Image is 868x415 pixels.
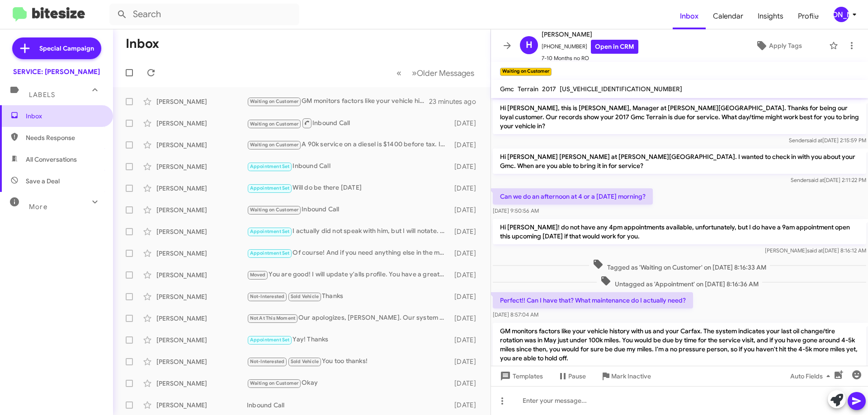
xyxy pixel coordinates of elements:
div: [PERSON_NAME] [834,7,849,22]
span: Untagged as 'Appointment' on [DATE] 8:16:36 AM [597,275,762,289]
span: said at [808,177,824,183]
p: Can we do an afternoon at 4 or a [DATE] morning? [493,188,653,205]
div: [DATE] [450,292,483,301]
small: Waiting on Customer [500,68,552,76]
span: Not-Interested [250,294,285,299]
div: [PERSON_NAME] [156,119,247,128]
span: Sold Vehicle [291,294,319,299]
div: [PERSON_NAME] [156,401,247,410]
span: said at [807,137,822,144]
span: Moved [250,272,266,278]
div: [PERSON_NAME] [156,379,247,388]
span: Templates [498,368,543,384]
span: Save a Deal [26,177,60,186]
div: [PERSON_NAME] [156,140,247,149]
div: You are good! I will update y'alls profile. You have a great rest of your day and keep enjoying t... [247,270,450,280]
h1: Inbox [126,37,159,51]
span: » [412,67,417,79]
div: [PERSON_NAME] [156,336,247,345]
a: Insights [750,3,791,29]
span: [PHONE_NUMBER] [542,40,638,54]
span: 7-10 Months no RO [542,54,638,63]
div: Inbound Call [247,161,450,172]
button: Auto Fields [783,368,841,384]
a: Inbox [673,3,706,29]
p: GM monitors factors like your vehicle history with us and your Carfax. The system indicates your ... [493,323,866,366]
a: Profile [791,3,826,29]
button: Pause [550,368,593,384]
p: Perfect!! Can I have that? What maintenance do I actually need? [493,292,693,308]
p: Hi [PERSON_NAME]! do not have any 4pm appointments available, unfortunately, but I do have a 9am ... [493,219,866,244]
span: All Conversations [26,155,77,164]
div: [PERSON_NAME] [156,249,247,258]
div: [PERSON_NAME] [156,162,247,171]
span: Waiting on Customer [250,380,299,386]
span: 2017 [542,85,556,93]
button: Apply Tags [732,37,825,54]
button: [PERSON_NAME] [826,7,858,22]
div: Okay [247,378,450,388]
span: Apply Tags [769,37,802,54]
span: Sold Vehicle [291,359,319,364]
div: [PERSON_NAME] [156,270,247,280]
div: SERVICE: [PERSON_NAME] [13,67,100,76]
span: Needs Response [26,133,103,142]
div: [PERSON_NAME] [156,292,247,301]
div: A 90k service on a diesel is $1400 before tax. It includes: oil change, wiper blades, cabin & eng... [247,140,450,150]
span: Appointment Set [250,250,290,256]
span: Appointment Set [250,337,290,343]
div: [PERSON_NAME] [156,314,247,323]
div: [DATE] [450,401,483,410]
a: Special Campaign [12,37,101,59]
span: Mark Inactive [611,368,651,384]
span: [US_VEHICLE_IDENTIFICATION_NUMBER] [560,85,682,93]
p: Hi [PERSON_NAME] [PERSON_NAME] at [PERSON_NAME][GEOGRAPHIC_DATA]. I wanted to check in with you a... [493,149,866,174]
div: GM monitors factors like your vehicle history with us and your Carfax. The system indicates your ... [247,96,429,107]
span: Appointment Set [250,228,290,234]
span: More [29,203,47,211]
input: Search [109,4,299,25]
span: Tagged as 'Waiting on Customer' on [DATE] 8:16:33 AM [589,259,770,272]
nav: Page navigation example [392,64,480,82]
div: [DATE] [450,205,483,214]
div: Inbound Call [247,401,450,410]
button: Previous [391,64,407,82]
span: [DATE] 8:57:04 AM [493,311,538,318]
div: [PERSON_NAME] [156,227,247,236]
div: [DATE] [450,270,483,280]
div: [DATE] [450,314,483,323]
div: [DATE] [450,249,483,258]
div: [DATE] [450,119,483,128]
div: Inbound Call [247,205,450,215]
div: Will do be there [DATE] [247,183,450,193]
span: Appointment Set [250,185,290,191]
span: Gmc [500,85,514,93]
span: Not At This Moment [250,315,296,321]
span: Inbox [26,112,103,121]
div: [DATE] [450,357,483,366]
div: [PERSON_NAME] [156,184,247,193]
span: Pause [568,368,586,384]
span: [DATE] 9:50:56 AM [493,207,539,214]
a: Calendar [706,3,750,29]
span: Special Campaign [39,44,94,53]
span: Waiting on Customer [250,142,299,148]
div: Thanks [247,291,450,302]
span: Auto Fields [790,368,834,384]
span: Older Messages [417,68,474,78]
div: [DATE] [450,184,483,193]
span: [PERSON_NAME] [DATE] 8:16:12 AM [765,247,866,254]
span: Sender [DATE] 2:15:59 PM [789,137,866,144]
div: [PERSON_NAME] [156,97,247,106]
div: Inbound Call [247,117,450,129]
span: Appointment Set [250,163,290,169]
div: I actually did not speak with him, but I will notate. Thank you, [PERSON_NAME]. Have a great rest... [247,226,450,237]
div: [DATE] [450,227,483,236]
span: « [396,67,401,79]
span: Not-Interested [250,359,285,364]
div: Our apologizes, [PERSON_NAME]. Our system appears to have had a glitch. I am so sorry about that.... [247,313,450,323]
